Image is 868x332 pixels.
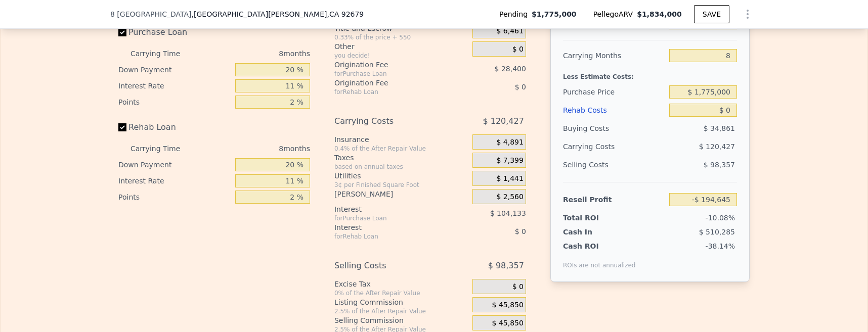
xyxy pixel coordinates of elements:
[110,9,192,19] span: 8 [GEOGRAPHIC_DATA]
[490,209,526,217] span: $ 104,133
[334,257,447,275] div: Selling Costs
[334,307,468,315] div: 2.5% of the After Repair Value
[334,60,447,70] div: Origination Fee
[563,65,737,83] div: Less Estimate Costs:
[200,45,310,62] div: 8 months
[496,138,523,147] span: $ 4,891
[334,232,447,241] div: for Rehab Loan
[334,33,468,41] div: 0.33% of the price + 550
[334,78,447,88] div: Origination Fee
[532,9,577,19] span: $1,775,000
[563,46,665,65] div: Carrying Months
[496,27,523,36] span: $ 6,461
[334,204,447,214] div: Interest
[563,101,665,119] div: Rehab Costs
[334,134,468,145] div: Insurance
[563,119,665,137] div: Buying Costs
[496,156,523,165] span: $ 7,399
[327,10,364,18] span: , CA 92679
[334,315,468,325] div: Selling Commission
[334,289,468,297] div: 0% of the After Repair Value
[492,319,524,328] span: $ 45,850
[334,189,468,199] div: [PERSON_NAME]
[200,140,310,157] div: 8 months
[334,214,447,222] div: for Purchase Loan
[704,161,735,169] span: $ 98,357
[737,4,758,24] button: Show Options
[118,157,231,173] div: Down Payment
[118,28,126,36] input: Purchase Loan
[334,163,468,171] div: based on annual taxes
[118,94,231,110] div: Points
[118,78,231,94] div: Interest Rate
[334,222,447,232] div: Interest
[483,112,524,130] span: $ 120,427
[699,143,735,151] span: $ 120,427
[637,10,682,18] span: $1,834,000
[118,173,231,189] div: Interest Rate
[334,145,468,153] div: 0.4% of the After Repair Value
[488,257,524,275] span: $ 98,357
[334,112,447,130] div: Carrying Costs
[118,189,231,205] div: Points
[706,214,735,222] span: -10.08%
[563,83,665,101] div: Purchase Price
[334,279,468,289] div: Excise Tax
[699,228,735,236] span: $ 510,285
[118,62,231,78] div: Down Payment
[192,9,364,19] span: , [GEOGRAPHIC_DATA][PERSON_NAME]
[492,301,524,310] span: $ 45,850
[118,123,126,131] input: Rehab Loan
[495,65,526,73] span: $ 28,400
[131,140,196,157] div: Carrying Time
[706,242,735,250] span: -38.14%
[512,282,524,292] span: $ 0
[563,213,626,223] div: Total ROI
[563,191,665,209] div: Resell Profit
[334,41,468,52] div: Other
[334,297,468,307] div: Listing Commission
[515,83,526,91] span: $ 0
[512,45,524,54] span: $ 0
[131,45,196,62] div: Carrying Time
[563,156,665,174] div: Selling Costs
[334,171,468,181] div: Utilities
[563,251,636,269] div: ROIs are not annualized
[118,118,231,136] label: Rehab Loan
[496,193,523,202] span: $ 2,560
[694,5,729,23] button: SAVE
[563,227,626,237] div: Cash In
[334,181,468,189] div: 3¢ per Finished Square Foot
[334,70,447,78] div: for Purchase Loan
[704,124,735,132] span: $ 34,861
[593,9,637,19] span: Pellego ARV
[118,23,231,41] label: Purchase Loan
[563,241,636,251] div: Cash ROI
[496,174,523,183] span: $ 1,441
[563,137,626,156] div: Carrying Costs
[499,9,532,19] span: Pending
[334,88,447,96] div: for Rehab Loan
[334,52,468,60] div: you decide!
[515,227,526,235] span: $ 0
[334,153,468,163] div: Taxes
